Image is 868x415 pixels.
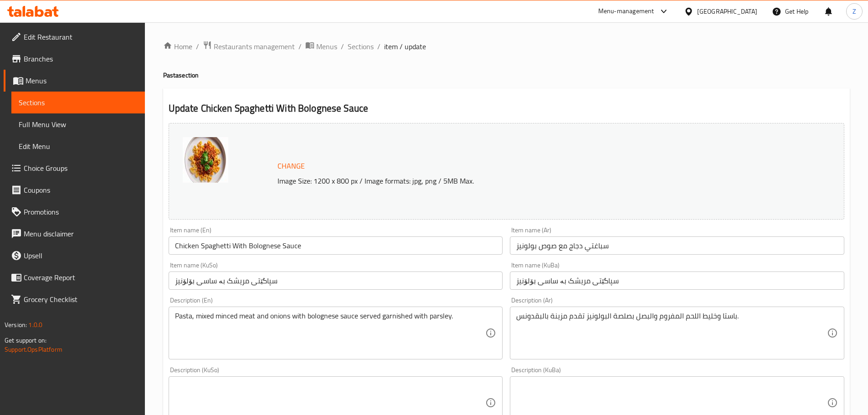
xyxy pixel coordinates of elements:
[341,41,344,52] li: /
[5,343,62,355] a: Support.OpsPlatform
[163,41,850,52] nav: breadcrumb
[196,41,199,52] li: /
[598,6,654,17] div: Menu-management
[11,135,145,157] a: Edit Menu
[4,223,145,245] a: Menu disclaimer
[316,41,337,52] span: Menus
[298,41,302,52] li: /
[24,184,138,195] span: Coupons
[305,41,337,52] a: Menus
[28,319,42,331] span: 1.0.0
[24,206,138,217] span: Promotions
[274,175,760,186] p: Image Size: 1200 x 800 px / Image formats: jpg, png / 5MB Max.
[510,272,844,290] input: Enter name KuBa
[19,119,138,130] span: Full Menu View
[24,272,138,283] span: Coverage Report
[163,41,192,52] a: Home
[4,70,145,92] a: Menus
[11,92,145,113] a: Sections
[510,236,844,255] input: Enter name Ar
[4,157,145,179] a: Choice Groups
[24,53,138,64] span: Branches
[277,159,305,173] span: Change
[26,75,138,86] span: Menus
[19,97,138,108] span: Sections
[183,137,228,183] img: %D8%A8%D9%88%D9%84%D9%88%D9%86%D9%8A%D8%B2638696984400751256.jpg
[24,228,138,239] span: Menu disclaimer
[4,179,145,201] a: Coupons
[11,113,145,135] a: Full Menu View
[5,319,27,331] span: Version:
[24,163,138,174] span: Choice Groups
[348,41,374,52] a: Sections
[4,266,145,288] a: Coverage Report
[175,312,486,355] textarea: Pasta, mixed minced meat and onions with bolognese sauce served garnished with parsley.
[4,26,145,48] a: Edit Restaurant
[377,41,380,52] li: /
[169,236,503,255] input: Enter name En
[853,6,856,16] span: Z
[384,41,426,52] span: item / update
[4,48,145,70] a: Branches
[274,157,308,175] button: Change
[697,6,757,16] div: [GEOGRAPHIC_DATA]
[169,272,503,290] input: Enter name KuSo
[24,250,138,261] span: Upsell
[24,294,138,305] span: Grocery Checklist
[163,71,850,80] h4: Pasta section
[4,245,145,266] a: Upsell
[5,334,46,346] span: Get support on:
[24,31,138,42] span: Edit Restaurant
[203,41,295,52] a: Restaurants management
[4,288,145,310] a: Grocery Checklist
[516,312,827,355] textarea: باستا وخليط اللحم المفروم والبصل بصلصة البولونيز تقدم مزينة بالبقدونس.
[4,201,145,223] a: Promotions
[214,41,295,52] span: Restaurants management
[169,102,844,115] h2: Update Chicken Spaghetti With Bolognese Sauce
[19,141,138,152] span: Edit Menu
